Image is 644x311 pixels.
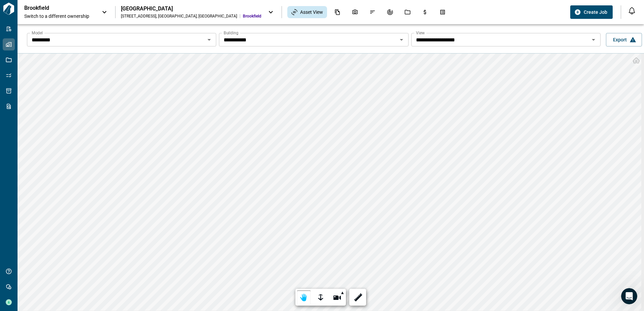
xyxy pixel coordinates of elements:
button: Open [397,35,406,44]
div: Issues & Info [365,6,380,18]
button: Open [589,35,598,44]
label: View [416,30,425,36]
p: Brookfield [24,5,85,11]
span: Brookfield [243,13,261,19]
div: Renovation Record [383,6,397,18]
div: Takeoff Center [436,6,450,18]
button: Open notification feed [626,5,637,16]
span: Switch to a different ownership [24,13,95,20]
div: Documents [330,6,345,18]
iframe: Intercom live chat [621,288,637,304]
label: Model [32,30,43,36]
span: Export [613,36,627,43]
div: [GEOGRAPHIC_DATA] [121,5,261,12]
label: Building [224,30,238,36]
span: Asset View [300,9,323,15]
button: Open [204,35,214,44]
div: Budgets [418,6,432,18]
div: Photos [348,6,362,18]
span: Create Job [584,9,607,15]
div: Jobs [400,6,415,18]
div: [STREET_ADDRESS] , [GEOGRAPHIC_DATA] , [GEOGRAPHIC_DATA] [121,13,237,19]
div: Asset View [287,6,327,18]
